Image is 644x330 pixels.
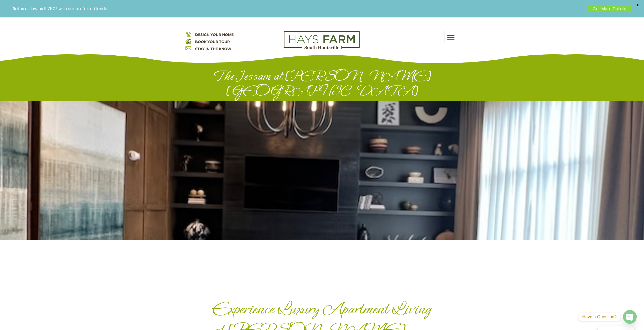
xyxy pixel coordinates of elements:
p: Rates as low as 5.75%* with our preferred lender [13,6,585,11]
img: book your home tour [185,38,191,44]
a: DESIGN YOUR HOME [195,32,234,37]
a: Get More Details [588,5,631,12]
img: design your home [185,31,191,37]
h1: The Jessam at [PERSON_NAME][GEOGRAPHIC_DATA] [185,69,459,101]
a: hays farm homes huntsville development [284,46,360,50]
span: X [634,1,641,9]
img: Logo [284,31,360,49]
a: STAY IN THE KNOW [195,47,231,51]
a: BOOK YOUR TOUR [195,39,230,44]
